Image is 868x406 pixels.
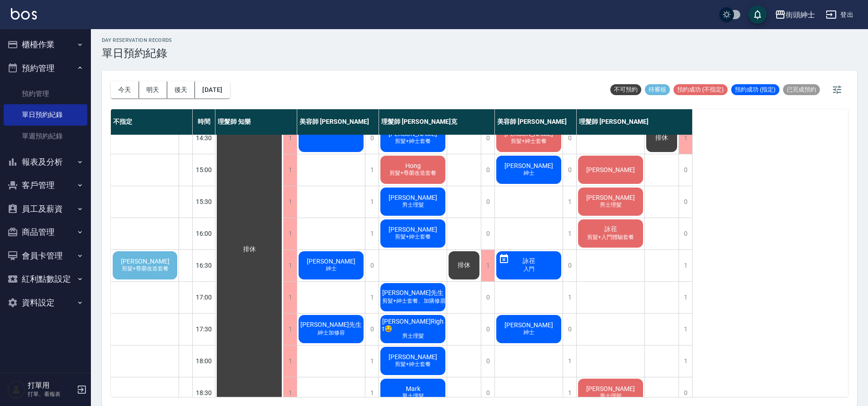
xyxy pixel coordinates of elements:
div: 0 [678,186,692,218]
span: [PERSON_NAME]Right😂 [380,318,445,332]
div: 0 [563,122,576,154]
div: 0 [481,186,494,218]
span: 排休 [653,134,670,142]
span: 紳士 [522,329,536,336]
div: 0 [365,122,379,154]
a: 單日預約紀錄 [4,104,87,125]
a: 單週預約紀錄 [4,126,87,147]
button: 資料設定 [4,291,87,315]
span: 預約成功 (不指定) [673,86,728,94]
p: 打單、看報表 [28,390,74,398]
span: 預約成功 (指定) [731,86,779,94]
div: 1 [283,250,297,281]
span: 男士理髮 [400,201,426,209]
button: 預約管理 [4,56,87,80]
div: 1 [283,154,297,186]
div: 15:30 [193,186,215,218]
button: 報表及分析 [4,150,87,174]
div: 美容師 [PERSON_NAME] [495,109,577,135]
span: 剪髮+紳士套餐 [393,360,433,368]
span: [PERSON_NAME] [387,353,439,360]
div: 街頭紳士 [786,9,815,20]
span: 排休 [456,261,472,269]
h2: day Reservation records [102,37,172,43]
button: 明天 [139,81,167,98]
span: [PERSON_NAME]先生 [380,289,445,297]
span: [PERSON_NAME] [387,226,439,233]
div: 理髮師 [PERSON_NAME]克 [379,109,495,135]
span: 紳士 [522,169,536,177]
div: 1 [563,282,576,313]
div: 1 [365,282,379,313]
span: [PERSON_NAME] [119,258,171,265]
div: 1 [678,250,692,281]
span: 紳士加修容 [316,329,347,337]
div: 1 [678,345,692,377]
div: 1 [283,314,297,345]
div: 1 [365,186,379,218]
span: 男士理髮 [598,392,624,400]
div: 1 [365,218,379,249]
div: 0 [481,314,494,345]
span: 已完成預約 [783,86,820,94]
span: [PERSON_NAME] [584,166,637,173]
span: [PERSON_NAME] [503,162,555,169]
div: 0 [563,314,576,345]
div: 1 [678,282,692,313]
div: 1 [678,122,692,154]
img: Logo [11,8,37,20]
span: 剪髮+尊榮改造套餐 [388,169,438,177]
a: 預約管理 [4,83,87,104]
div: 1 [481,250,494,281]
span: 剪髮+紳士套餐 [393,233,433,241]
div: 0 [481,122,494,154]
div: 17:30 [193,313,215,345]
div: 理髮師 知樂 [215,109,297,135]
div: 理髮師 [PERSON_NAME] [577,109,693,135]
div: 16:00 [193,218,215,249]
span: 詠荏 [521,257,537,265]
span: 男士理髮 [400,392,426,400]
div: 1 [365,154,379,186]
button: [DATE] [195,81,229,98]
span: [PERSON_NAME] [387,194,439,201]
span: 剪髮+尊榮改造套餐 [120,265,170,273]
div: 0 [481,345,494,377]
span: 紳士 [324,265,339,273]
button: 員工及薪資 [4,197,87,221]
div: 15:00 [193,154,215,186]
span: [PERSON_NAME] [584,385,637,392]
div: 0 [563,250,576,281]
div: 1 [563,345,576,377]
div: 1 [678,314,692,345]
h3: 單日預約紀錄 [102,47,172,60]
div: 0 [365,250,379,281]
div: 1 [365,345,379,377]
span: 剪髮+紳士套餐 [393,137,433,145]
div: 0 [678,154,692,186]
div: 0 [481,218,494,249]
span: 詠荏 [603,225,619,233]
span: 入門 [522,265,536,273]
button: 商品管理 [4,220,87,244]
span: 男士理髮 [400,332,426,340]
div: 1 [283,186,297,218]
button: 後天 [167,81,195,98]
button: 會員卡管理 [4,244,87,268]
span: [PERSON_NAME] [305,258,357,265]
span: 剪髮+紳士套餐、加購修眉修容 [380,297,458,305]
span: Hong [404,162,423,169]
img: Person [7,381,25,399]
div: 0 [365,314,379,345]
span: [PERSON_NAME] [584,194,637,201]
span: [PERSON_NAME]先生 [299,321,364,329]
button: 登出 [822,6,857,23]
button: 街頭紳士 [771,5,818,24]
span: [PERSON_NAME] [503,321,555,329]
button: 紅利點數設定 [4,267,87,291]
span: 排休 [241,245,258,254]
div: 0 [563,154,576,186]
div: 0 [481,154,494,186]
div: 1 [563,218,576,249]
span: 待審核 [645,86,670,94]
